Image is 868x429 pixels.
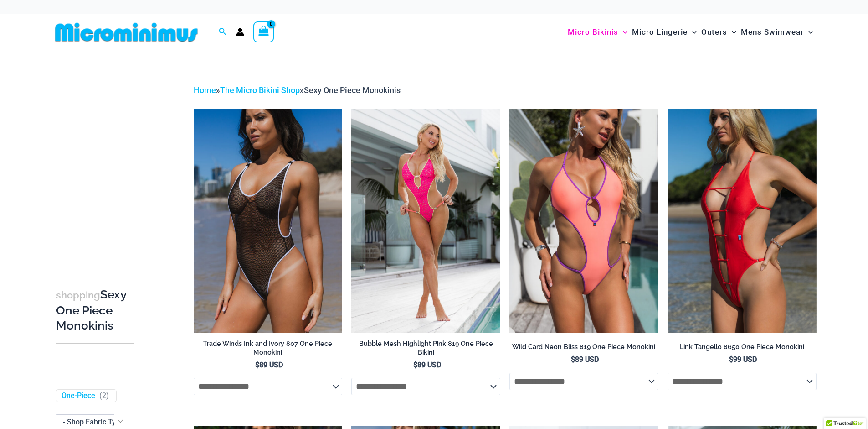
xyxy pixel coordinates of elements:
[565,18,630,46] a: Micro BikinisMenu ToggleMenu Toggle
[668,109,817,333] a: Link Tangello 8650 One Piece Monokini 11Link Tangello 8650 One Piece Monokini 12Link Tangello 865...
[351,109,500,333] a: Bubble Mesh Highlight Pink 819 One Piece 01Bubble Mesh Highlight Pink 819 One Piece 03Bubble Mesh...
[668,343,817,355] a: Link Tangello 8650 One Piece Monokini
[509,343,658,351] h2: Wild Card Neon Bliss 819 One Piece Monokini
[194,85,401,95] span: » »
[729,355,757,364] bdi: 99 USD
[509,109,658,333] a: Wild Card Neon Bliss 819 One Piece 04Wild Card Neon Bliss 819 One Piece 05Wild Card Neon Bliss 81...
[727,21,736,44] span: Menu Toggle
[253,21,274,42] a: View Shopping Cart, empty
[739,18,815,46] a: Mens SwimwearMenu ToggleMenu Toggle
[56,289,100,301] span: shopping
[56,76,138,259] iframe: TrustedSite Certified
[351,340,500,356] h2: Bubble Mesh Highlight Pink 819 One Piece Bikini
[571,355,575,364] span: $
[701,21,727,44] span: Outers
[618,21,627,44] span: Menu Toggle
[219,26,227,38] a: Search icon link
[351,109,500,333] img: Bubble Mesh Highlight Pink 819 One Piece 01
[804,21,813,44] span: Menu Toggle
[564,17,817,47] nav: Site Navigation
[194,85,216,95] a: Home
[194,340,343,356] h2: Trade Winds Ink and Ivory 807 One Piece Monokini
[741,21,804,44] span: Mens Swimwear
[699,18,739,46] a: OutersMenu ToggleMenu Toggle
[630,18,699,46] a: Micro LingerieMenu ToggleMenu Toggle
[194,109,343,333] img: Tradewinds Ink and Ivory 807 One Piece 03
[304,85,401,95] span: Sexy One Piece Monokinis
[102,391,106,400] span: 2
[413,361,441,369] bdi: 89 USD
[56,415,127,429] span: - Shop Fabric Type
[63,418,124,426] span: - Shop Fabric Type
[56,287,134,334] h3: Sexy One Piece Monokinis
[236,28,244,36] a: Account icon link
[351,340,500,360] a: Bubble Mesh Highlight Pink 819 One Piece Bikini
[571,355,599,364] bdi: 89 USD
[99,391,109,401] span: ( )
[255,361,259,369] span: $
[729,355,733,364] span: $
[688,21,697,44] span: Menu Toggle
[51,22,201,42] img: MM SHOP LOGO FLAT
[220,85,300,95] a: The Micro Bikini Shop
[668,109,817,333] img: Link Tangello 8650 One Piece Monokini 11
[194,340,343,360] a: Trade Winds Ink and Ivory 807 One Piece Monokini
[632,21,688,44] span: Micro Lingerie
[255,361,283,369] bdi: 89 USD
[568,21,618,44] span: Micro Bikinis
[194,109,343,333] a: Tradewinds Ink and Ivory 807 One Piece 03Tradewinds Ink and Ivory 807 One Piece 04Tradewinds Ink ...
[668,343,817,351] h2: Link Tangello 8650 One Piece Monokini
[509,343,658,355] a: Wild Card Neon Bliss 819 One Piece Monokini
[62,391,95,401] a: One-Piece
[509,109,658,333] img: Wild Card Neon Bliss 819 One Piece 04
[413,361,417,369] span: $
